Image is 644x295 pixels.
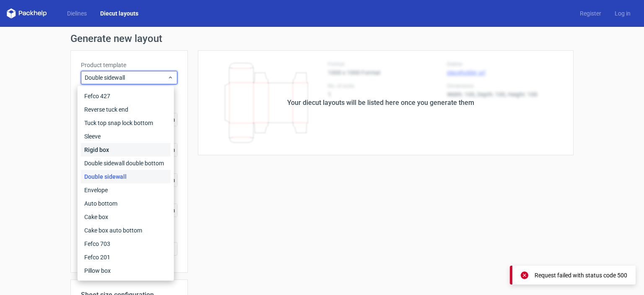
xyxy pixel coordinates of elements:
a: Diecut layouts [93,9,145,18]
div: Cake box [81,210,171,224]
div: Fefco 201 [81,251,171,264]
div: Fefco 703 [81,237,171,251]
div: Cake box auto bottom [81,224,171,237]
div: Tuck top snap lock bottom [81,116,171,130]
div: Auto bottom [81,197,171,210]
div: Your diecut layouts will be listed here once you generate them [287,98,474,108]
div: Double sidewall [81,170,171,183]
span: Double sidewall [85,73,167,82]
div: Reverse tuck end [81,103,171,116]
div: Double sidewall double bottom [81,157,171,170]
div: Request failed with status code 500 [535,271,627,279]
div: Envelope [81,183,171,197]
a: Dielines [60,9,93,18]
div: Pillow box [81,264,171,277]
a: Log in [608,9,637,18]
div: Rigid box [81,143,171,157]
h1: Generate new layout [70,34,574,44]
div: Sleeve [81,130,171,143]
div: Fefco 427 [81,89,171,103]
label: Product template [81,61,177,69]
a: Register [573,9,608,18]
